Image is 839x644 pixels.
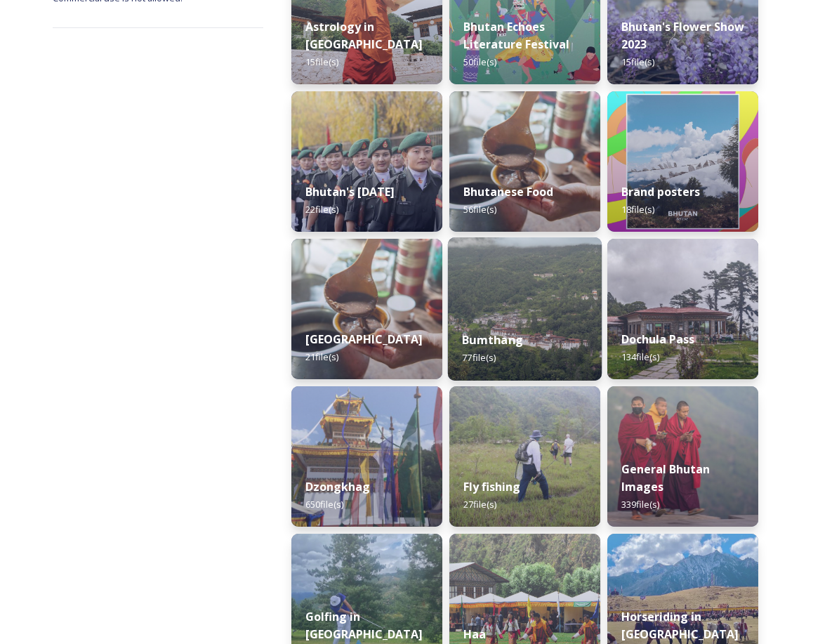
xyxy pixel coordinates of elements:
strong: Dzongkhag [305,479,370,494]
span: 15 file(s) [621,55,654,68]
span: 22 file(s) [305,203,338,216]
span: 27 file(s) [463,498,496,511]
span: 339 file(s) [621,498,659,511]
img: Bhutan_Believe_800_1000_4.jpg [607,91,758,232]
span: 50 file(s) [463,55,496,68]
strong: General Bhutan Images [621,461,710,494]
img: Bhutan%2520National%2520Day10.jpg [291,91,442,232]
span: 134 file(s) [621,350,659,363]
strong: Bhutan's [DATE] [305,184,395,199]
strong: Golfing in [GEOGRAPHIC_DATA] [305,609,423,642]
img: Bumdeling%2520090723%2520by%2520Amp%2520Sripimanwat-4%25202.jpg [291,239,442,379]
strong: Brand posters [621,184,700,199]
strong: Fly fishing [463,479,520,494]
span: 650 file(s) [305,498,343,511]
strong: [GEOGRAPHIC_DATA] [305,331,423,347]
span: 18 file(s) [621,203,654,216]
span: 21 file(s) [305,350,338,363]
strong: Bhutan's Flower Show 2023 [621,19,744,52]
strong: Astrology in [GEOGRAPHIC_DATA] [305,19,423,52]
span: 77 file(s) [462,351,496,364]
strong: Bhutanese Food [463,184,553,199]
span: 56 file(s) [463,203,496,216]
img: 2022-10-01%252011.41.43.jpg [607,239,758,379]
span: 15 file(s) [305,55,338,68]
strong: Bhutan Echoes Literature Festival [463,19,569,52]
img: Bumdeling%2520090723%2520by%2520Amp%2520Sripimanwat-4.jpg [449,91,600,232]
img: by%2520Ugyen%2520Wangchuk14.JPG [449,386,600,527]
img: MarcusWestbergBhutanHiRes-23.jpg [607,386,758,527]
strong: Dochula Pass [621,331,694,347]
strong: Horseriding in [GEOGRAPHIC_DATA] [621,609,739,642]
strong: Haa [463,626,486,642]
img: Festival%2520Header.jpg [291,386,442,527]
strong: Bumthang [462,332,523,348]
img: Bumthang%2520180723%2520by%2520Amp%2520Sripimanwat-20.jpg [448,237,602,381]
